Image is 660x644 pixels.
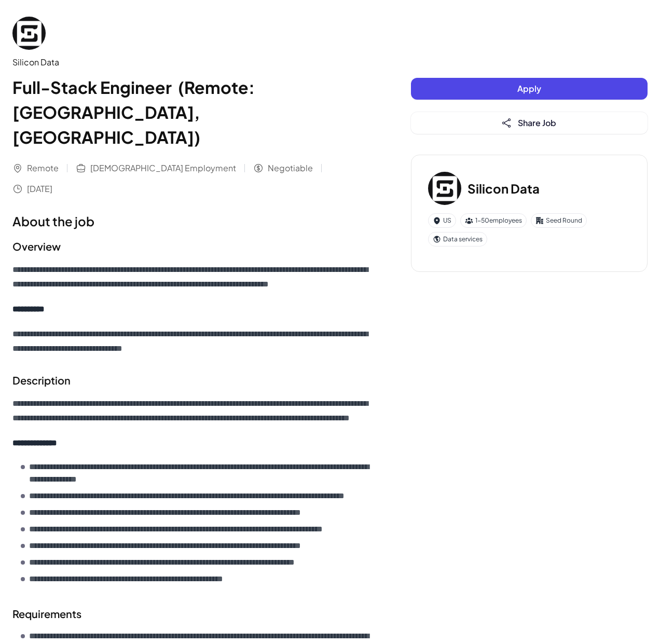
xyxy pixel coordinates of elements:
[12,212,369,230] h1: About the job
[12,373,369,388] h2: Description
[467,179,540,198] h3: Silicon Data
[12,75,369,149] h1: Full-Stack Engineer (Remote: [GEOGRAPHIC_DATA], [GEOGRAPHIC_DATA])
[428,172,461,205] img: Si
[12,56,369,68] div: Silicon Data
[428,213,456,228] div: US
[12,17,46,50] img: Si
[268,162,313,174] span: Negotiable
[27,162,59,174] span: Remote
[518,117,556,128] span: Share Job
[411,78,648,100] button: Apply
[517,83,541,94] span: Apply
[12,239,369,254] h2: Overview
[531,213,587,228] div: Seed Round
[411,112,648,134] button: Share Job
[460,213,527,228] div: 1-50 employees
[12,606,369,622] h2: Requirements
[90,162,236,174] span: [DEMOGRAPHIC_DATA] Employment
[428,232,487,246] div: Data services
[27,183,52,195] span: [DATE]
